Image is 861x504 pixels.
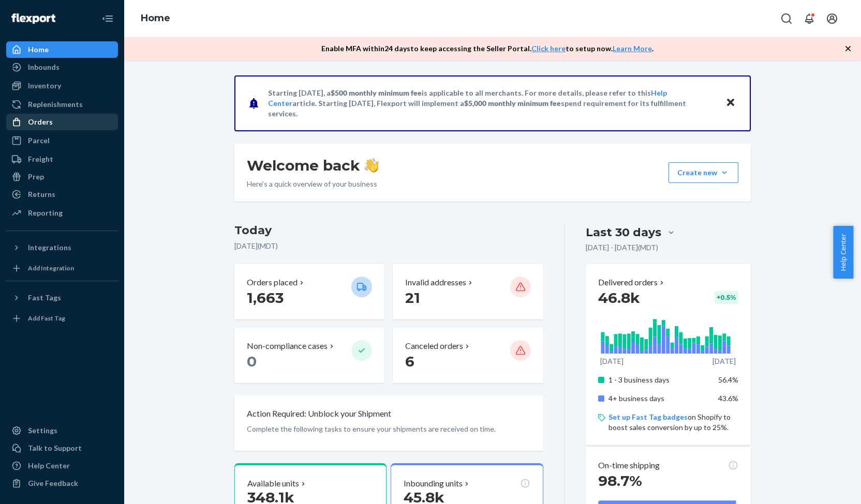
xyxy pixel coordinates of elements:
[132,4,179,34] ol: breadcrumbs
[234,264,384,319] button: Orders placed 1,663
[234,222,543,239] h3: Today
[28,443,82,453] div: Talk to Support
[28,44,49,55] div: Home
[6,169,118,185] a: Prep
[586,224,661,240] div: Last 30 days
[608,393,710,404] p: 4+ business days
[608,412,738,433] p: on Shopify to boost sales conversion by up to 25%.
[234,241,543,251] p: [DATE] ( MDT )
[268,88,716,119] p: Starting [DATE], a is applicable to all merchants. For more details, please refer to this article...
[405,289,420,307] span: 21
[712,356,736,366] p: [DATE]
[247,277,298,288] p: Orders placed
[6,310,118,327] a: Add Fast Tag
[608,413,688,421] a: Set up Fast Tag badges
[724,96,737,111] button: Close
[6,41,118,58] a: Home
[718,394,738,403] span: 43.6%
[28,293,61,303] div: Fast Tags
[247,478,299,490] p: Available units
[669,162,738,183] button: Create new
[393,328,543,383] button: Canceled orders 6
[598,460,660,471] p: On-time shipping
[598,277,666,288] button: Delivered orders
[6,440,118,456] a: Talk to Support
[405,277,466,288] p: Invalid addresses
[598,472,642,490] span: 98.7%
[28,242,71,253] div: Integrations
[247,156,379,175] h1: Welcome back
[464,99,561,108] span: $5,000 monthly minimum fee
[6,260,118,277] a: Add Integration
[331,88,422,97] span: $500 monthly minimum fee
[776,8,797,29] button: Open Search Box
[28,208,63,218] div: Reporting
[141,12,170,24] a: Home
[608,375,710,385] p: 1 - 3 business days
[28,189,55,200] div: Returns
[598,289,640,307] span: 46.8k
[234,328,384,383] button: Non-compliance cases 0
[822,8,842,29] button: Open account menu
[393,264,543,319] button: Invalid addresses 21
[247,340,328,352] p: Non-compliance cases
[6,475,118,492] button: Give Feedback
[28,62,60,72] div: Inbounds
[28,172,44,182] div: Prep
[6,422,118,439] a: Settings
[715,291,738,304] div: + 0.5 %
[6,114,118,130] a: Orders
[6,151,118,167] a: Freight
[404,478,463,490] p: Inbounding units
[11,13,55,24] img: Flexport logo
[718,375,738,384] span: 56.4%
[586,242,658,253] p: [DATE] - [DATE] ( MDT )
[6,59,118,75] a: Inbounds
[6,289,118,306] button: Fast Tags
[28,117,53,127] div: Orders
[6,186,118,203] a: Returns
[6,239,118,256] button: Integrations
[833,226,853,279] button: Help Center
[28,135,50,146] div: Parcel
[28,314,65,323] div: Add Fast Tag
[6,96,118,113] a: Replenishments
[6,78,118,94] a: Inventory
[6,457,118,474] a: Help Center
[28,81,61,91] div: Inventory
[28,99,83,110] div: Replenishments
[364,158,379,173] img: hand-wave emoji
[97,8,118,29] button: Close Navigation
[613,44,652,53] a: Learn More
[247,353,257,370] span: 0
[28,264,74,272] div: Add Integration
[600,356,624,366] p: [DATE]
[28,478,78,488] div: Give Feedback
[247,179,379,189] p: Here’s a quick overview of your business
[799,8,820,29] button: Open notifications
[247,289,284,307] span: 1,663
[247,424,531,434] p: Complete the following tasks to ensure your shipments are received on time.
[28,154,53,164] div: Freight
[6,205,118,221] a: Reporting
[531,44,566,53] a: Click here
[405,353,414,370] span: 6
[321,43,654,54] p: Enable MFA within 24 days to keep accessing the Seller Portal. to setup now. .
[28,425,57,436] div: Settings
[6,132,118,149] a: Parcel
[247,408,391,420] p: Action Required: Unblock your Shipment
[28,461,70,471] div: Help Center
[405,340,463,352] p: Canceled orders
